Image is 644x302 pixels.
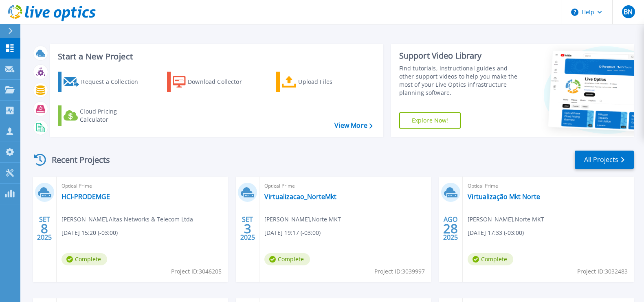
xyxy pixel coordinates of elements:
div: AGO 2025 [443,214,458,243]
span: 3 [244,225,251,232]
a: Request a Collection [58,72,149,92]
span: [PERSON_NAME] , Norte MKT [264,215,341,224]
h3: Start a New Project [58,52,372,61]
div: Request a Collection [81,74,146,90]
a: Virtualizacao_NorteMkt [264,193,336,201]
span: Project ID: 3032483 [577,267,628,276]
div: SET 2025 [240,214,255,243]
a: View More [334,122,372,129]
span: 8 [41,225,48,232]
a: All Projects [575,151,634,169]
span: Complete [62,253,107,265]
a: Cloud Pricing Calculator [58,105,149,126]
a: Explore Now! [399,112,461,129]
span: Optical Prime [62,182,223,190]
span: [PERSON_NAME] , Norte MKT [468,215,544,224]
span: Project ID: 3039997 [374,267,425,276]
div: SET 2025 [37,214,52,243]
div: Download Collector [188,74,253,90]
a: HCI-PRODEMGE [62,193,110,201]
span: [DATE] 19:17 (-03:00) [264,228,321,237]
a: Download Collector [167,72,258,92]
div: Find tutorials, instructional guides and other support videos to help you make the most of your L... [399,64,521,97]
div: Support Video Library [399,50,521,61]
span: 28 [443,225,458,232]
span: Optical Prime [264,182,426,190]
div: Upload Files [298,74,363,90]
span: [DATE] 17:33 (-03:00) [468,228,524,237]
a: Upload Files [276,72,367,92]
span: BN [624,9,633,15]
div: Recent Projects [31,150,121,170]
span: Complete [264,253,310,265]
span: Complete [468,253,513,265]
span: Project ID: 3046205 [171,267,222,276]
span: Optical Prime [468,182,629,190]
div: Cloud Pricing Calculator [80,107,145,124]
span: [PERSON_NAME] , Altas Networks & Telecom Ltda [62,215,193,224]
a: Virtualização Mkt Norte [468,193,540,201]
span: [DATE] 15:20 (-03:00) [62,228,118,237]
